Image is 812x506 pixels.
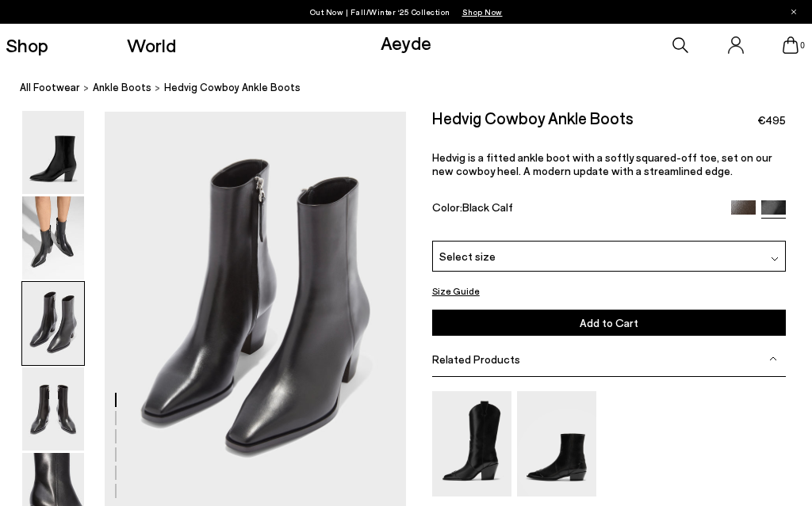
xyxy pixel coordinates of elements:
p: Out Now | Fall/Winter ‘25 Collection [310,4,503,20]
img: Hedvig Cowboy Ankle Boots - Image 1 [22,111,84,194]
span: Related Products [432,352,520,366]
span: Navigate to /collections/new-in [462,7,503,17]
a: Shop [6,36,48,55]
a: Aeyde [381,31,431,54]
h2: Hedvig Cowboy Ankle Boots [432,110,634,126]
span: 0 [799,41,806,50]
span: ankle boots [93,81,151,93]
img: Ariel Cowboy Boots [432,391,511,496]
div: Color: [432,200,720,219]
img: Hedvig Cowboy Ankle Boots - Image 2 [22,196,84,280]
button: Add to Cart [432,310,786,336]
a: ankle boots [93,79,151,96]
span: Hedvig Cowboy Ankle Boots [164,79,301,96]
a: 0 [783,36,799,54]
img: svg%3E [771,255,779,263]
img: Hester Ankle Boots [517,391,596,496]
nav: breadcrumb [20,67,812,110]
span: €495 [757,112,786,128]
a: World [127,36,176,55]
img: svg%3E [769,355,777,363]
a: All Footwear [20,79,80,96]
img: Hedvig Cowboy Ankle Boots - Image 3 [22,282,84,365]
button: Size Guide [432,283,480,299]
span: Add to Cart [580,316,638,329]
span: Select size [439,248,496,264]
span: Black Calf [462,200,513,214]
img: Hedvig Cowboy Ankle Boots - Image 4 [22,367,84,451]
p: Hedvig is a fitted ankle boot with a softly squared-off toe, set on our new cowboy heel. A modern... [432,150,786,177]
